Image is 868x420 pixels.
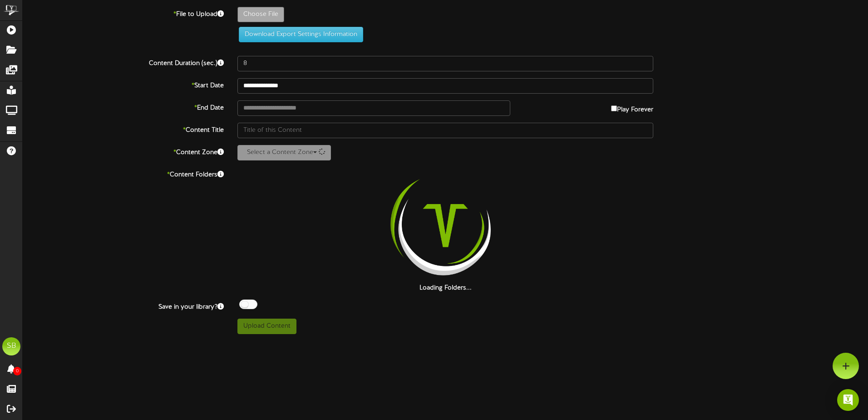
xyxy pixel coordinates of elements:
label: Content Duration (sec.) [16,56,231,68]
label: File to Upload [16,7,231,19]
label: Content Folders [16,167,231,180]
button: Select a Content Zone [237,145,331,160]
input: Play Forever [611,105,617,111]
label: Play Forever [611,100,653,115]
input: Title of this Content [237,123,653,138]
button: Download Export Settings Information [239,27,363,42]
label: Content Title [16,123,231,135]
div: SB [2,337,20,355]
span: 0 [13,367,21,375]
div: Open Intercom Messenger [837,389,859,411]
img: loading-spinner-2.png [387,167,503,284]
label: End Date [16,100,231,113]
label: Start Date [16,78,231,90]
label: Content Zone [16,145,231,157]
button: Upload Content [237,319,296,334]
strong: Loading Folders... [419,285,472,291]
label: Save in your library? [16,300,231,312]
a: Download Export Settings Information [234,31,363,38]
